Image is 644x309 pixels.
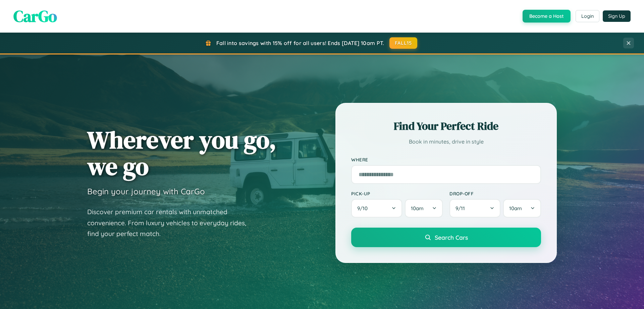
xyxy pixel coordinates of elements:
[455,205,468,211] span: 9 / 11
[405,199,443,218] button: 10am
[351,137,541,147] p: Book in minutes, drive in style
[351,199,402,218] button: 9/10
[503,199,541,218] button: 10am
[603,10,631,22] button: Sign Up
[449,199,500,218] button: 9/11
[87,126,276,180] h1: Wherever you go, we go
[13,5,57,27] span: CarGo
[449,191,541,196] label: Drop-off
[351,157,541,162] label: Where
[351,119,541,133] h2: Find Your Perfect Ride
[87,206,255,239] p: Discover premium car rentals with unmatched convenience. From luxury vehicles to everyday rides, ...
[509,205,522,211] span: 10am
[87,186,205,196] h3: Begin your journey with CarGo
[523,10,571,23] button: Become a Host
[435,234,468,241] span: Search Cars
[389,37,418,49] button: FALL15
[411,205,424,211] span: 10am
[576,10,599,22] button: Login
[216,40,384,46] span: Fall into savings with 15% off for all users! Ends [DATE] 10am PT.
[351,191,443,196] label: Pick-up
[351,228,541,247] button: Search Cars
[357,205,371,211] span: 9 / 10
